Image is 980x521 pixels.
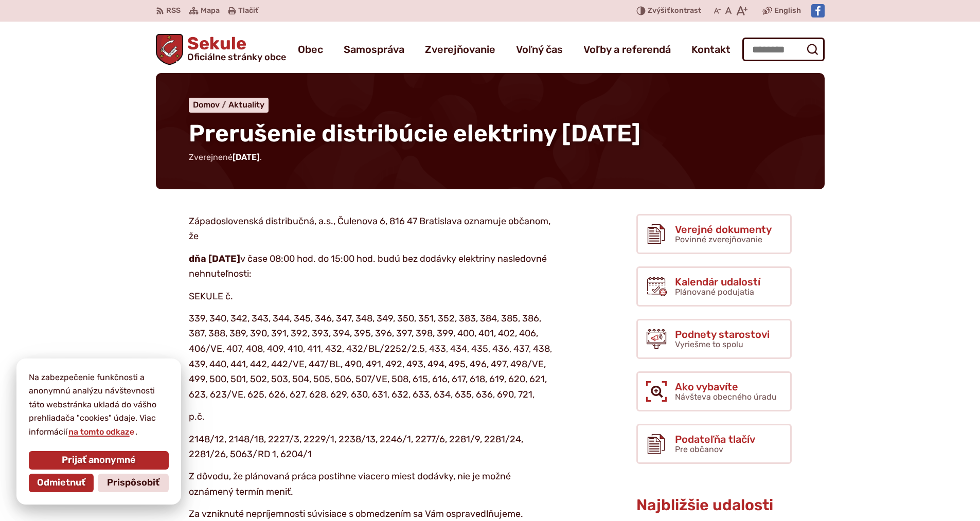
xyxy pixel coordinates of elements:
[425,35,495,64] a: Zverejňovanie
[189,119,640,148] span: Prerušenie distribúcie elektriny [DATE]
[62,455,136,466] span: Prijať anonymné
[636,214,792,254] a: Verejné dokumenty Povinné zverejňovanie
[189,214,554,244] p: Západoslovenská distribučná, a.s., Čulenova 6, 816 47 Bratislava oznamuje občanom, že
[691,35,730,64] a: Kontakt
[636,371,792,411] a: Ako vybavíte Návšteva obecného úradu
[189,253,240,264] strong: dňa [DATE]
[648,6,670,15] span: Zvýšiť
[811,4,825,17] img: Prejsť na Facebook stránku
[675,434,755,445] span: Podateľňa tlačív
[675,276,760,288] span: Kalendár udalostí
[583,35,671,64] a: Voľby a referendá
[189,151,792,164] p: Zverejnené .
[636,424,792,464] a: Podateľňa tlačív Pre občanov
[675,444,723,454] span: Pre občanov
[189,311,554,403] p: 339, 340, 342, 343, 344, 345, 346, 347, 348, 349, 350, 351, 352, 383, 384, 385, 386, 387, 388, 38...
[648,7,701,15] span: kontrast
[156,34,184,65] img: Prejsť na domovskú stránku
[298,35,323,64] a: Obec
[636,319,792,359] a: Podnety starostovi Vyriešme to spolu
[156,34,287,65] a: Logo Sekule, prejsť na domovskú stránku.
[29,371,169,439] p: Na zabezpečenie funkčnosti a anonymnú analýzu návštevnosti táto webstránka ukladá do vášho prehli...
[189,409,554,425] p: p.č.
[675,329,770,340] span: Podnety starostovi
[675,381,777,392] span: Ako vybavíte
[189,251,554,282] p: v čase 08:00 hod. do 15:00 hod. budú bez dodávky elektriny nasledovné nehnuteľnosti:
[675,339,743,349] span: Vyriešme to spolu
[228,100,264,110] a: Aktuality
[193,100,220,110] span: Domov
[772,5,803,17] a: English
[636,266,792,307] a: Kalendár udalostí Plánované podujatia
[189,432,554,462] p: 2148/12, 2148/18, 2227/3, 2229/1, 2238/13, 2246/1, 2277/6, 2281/9, 2281/24, 2281/26, 5063/RD 1, 6...
[675,235,762,244] span: Povinné zverejňovanie
[107,477,159,489] span: Prispôsobiť
[187,52,286,62] span: Oficiálne stránky obce
[189,469,554,499] p: Z dôvodu, že plánovaná práca postihne viacero miest dodávky, nie je možné oznámený termín meniť.
[29,474,94,492] button: Odmietnuť
[29,451,169,470] button: Prijať anonymné
[201,5,220,17] span: Mapa
[67,427,135,437] a: na tomto odkaze
[238,7,258,15] span: Tlačiť
[774,5,801,17] span: English
[37,477,85,489] span: Odmietnuť
[189,289,554,304] p: SEKULE č.
[636,497,792,514] h3: Najbližšie udalosti
[344,35,404,64] a: Samospráva
[516,35,563,64] a: Voľný čas
[193,100,228,110] a: Domov
[183,35,286,62] span: Sekule
[675,392,777,402] span: Návšteva obecného úradu
[233,152,260,162] span: [DATE]
[166,5,181,17] span: RSS
[98,474,169,492] button: Prispôsobiť
[675,287,754,297] span: Plánované podujatia
[675,224,772,235] span: Verejné dokumenty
